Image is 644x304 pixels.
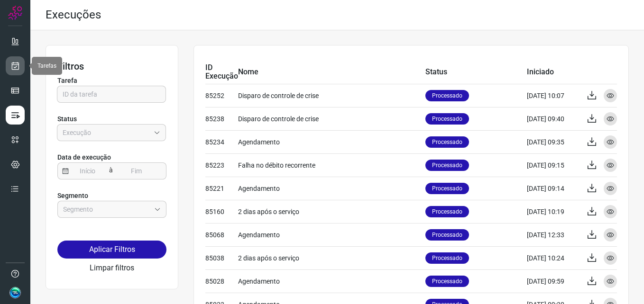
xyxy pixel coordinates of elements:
[205,84,238,107] td: 85252
[63,125,150,141] input: Execução
[527,153,579,177] td: [DATE] 09:15
[238,246,425,269] td: 2 dias após o serviço
[527,223,579,246] td: [DATE] 12:33
[205,130,238,153] td: 85234
[205,269,238,293] td: 85028
[205,153,238,177] td: 85223
[205,61,238,84] td: ID Execução
[238,153,425,177] td: Falha no débito recorrente
[46,8,101,22] h2: Execuções
[63,201,150,217] input: Segmento
[118,163,156,179] input: Fim
[205,246,238,269] td: 85038
[425,252,469,264] p: Processado
[527,246,579,269] td: [DATE] 10:24
[238,177,425,200] td: Agendamento
[107,162,115,179] span: à
[425,136,469,148] p: Processado
[205,200,238,223] td: 85160
[205,223,238,246] td: 85068
[57,76,166,86] p: Tarefa
[205,177,238,200] td: 85221
[9,287,21,298] img: d1faacb7788636816442e007acca7356.jpg
[527,177,579,200] td: [DATE] 09:14
[527,200,579,223] td: [DATE] 10:19
[205,107,238,130] td: 85238
[57,114,166,124] p: Status
[425,229,469,241] p: Processado
[57,61,166,72] h3: Filtros
[527,84,579,107] td: [DATE] 10:07
[238,61,425,84] td: Nome
[69,163,107,179] input: Início
[425,183,469,194] p: Processado
[425,160,469,171] p: Processado
[425,206,469,217] p: Processado
[238,84,425,107] td: Disparo de controle de crise
[425,276,469,287] p: Processado
[527,61,579,84] td: Iniciado
[238,223,425,246] td: Agendamento
[63,86,160,102] input: ID da tarefa
[37,63,56,69] span: Tarefas
[527,107,579,130] td: [DATE] 09:40
[8,6,22,20] img: Logo
[90,262,134,274] button: Limpar filtros
[238,130,425,153] td: Agendamento
[425,113,469,125] p: Processado
[57,152,166,162] p: Data de execução
[425,61,527,84] td: Status
[57,191,166,201] p: Segmento
[238,107,425,130] td: Disparo de controle de crise
[238,269,425,293] td: Agendamento
[527,269,579,293] td: [DATE] 09:59
[238,200,425,223] td: 2 dias após o serviço
[527,130,579,153] td: [DATE] 09:35
[57,241,166,259] button: Aplicar Filtros
[425,90,469,101] p: Processado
